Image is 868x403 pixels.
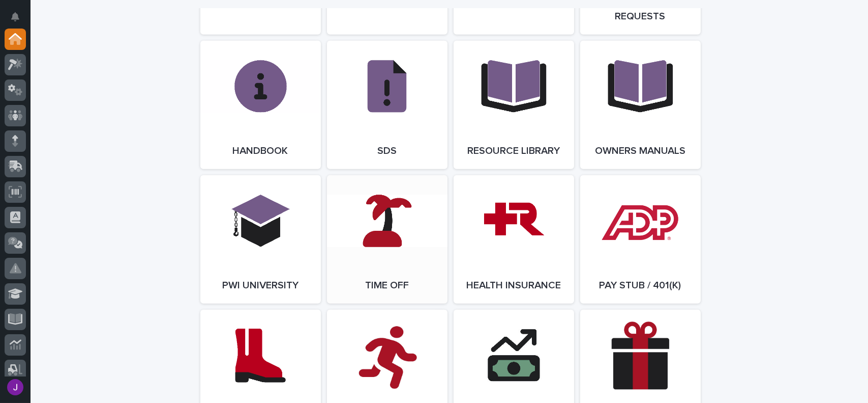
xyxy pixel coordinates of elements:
div: Notifications [13,12,26,29]
button: Notifications [5,6,26,28]
a: Time Off [327,175,447,304]
a: Resource Library [454,41,574,169]
a: PWI University [200,175,321,304]
a: Handbook [200,41,321,169]
button: users-avatar [5,377,26,398]
a: Owners Manuals [580,41,701,169]
a: Pay Stub / 401(k) [580,175,701,304]
a: SDS [327,41,447,169]
a: Health Insurance [454,175,574,304]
